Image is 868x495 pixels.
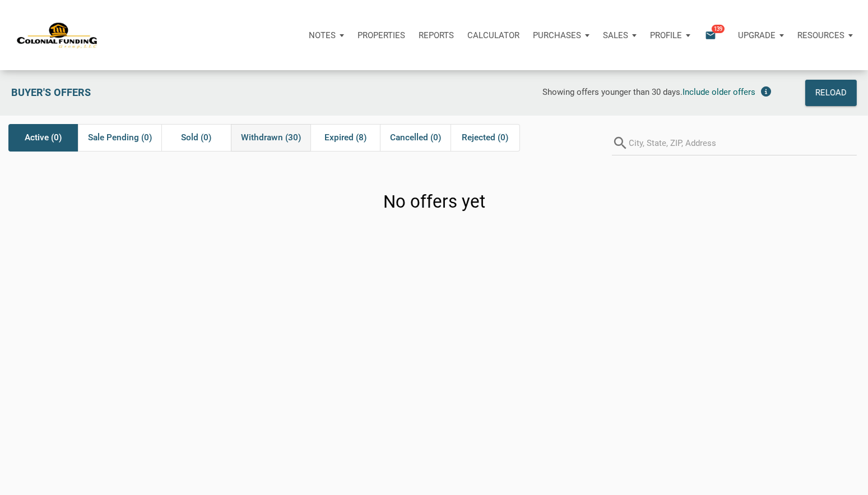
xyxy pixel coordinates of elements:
a: Properties [351,19,412,52]
p: Reports [419,30,454,40]
i: search [612,130,629,155]
input: City, State, ZIP, Address [629,130,857,155]
div: Rejected (0) [451,124,520,152]
div: Active (0) [8,124,78,152]
span: Include older offers [683,87,755,97]
p: Profile [650,30,682,40]
button: email139 [697,19,731,52]
span: Rejected (0) [462,131,508,144]
span: Sale Pending (0) [88,131,152,144]
span: Cancelled (0) [390,131,441,144]
span: Sold (0) [181,131,211,144]
div: Sold (0) [161,124,231,152]
p: Calculator [467,30,519,40]
button: Resources [791,19,860,52]
p: Purchases [533,30,581,40]
button: Upgrade [731,19,791,52]
img: NoteUnlimited [17,21,98,48]
span: 139 [712,24,725,33]
span: Withdrawn (30) [241,131,301,144]
p: Notes [309,30,336,40]
div: Cancelled (0) [380,124,451,152]
div: Expired (8) [310,124,380,152]
i: email [704,29,717,42]
h3: No offers yet [383,190,485,214]
button: Sales [596,19,643,52]
div: Sale Pending (0) [78,124,161,152]
p: Resources [797,30,844,40]
button: Reload [805,80,857,106]
span: Expired (8) [324,131,366,144]
div: Withdrawn (30) [231,124,310,152]
p: Upgrade [738,30,776,40]
button: Notes [302,19,351,52]
div: Buyer's Offers [6,80,263,106]
button: Purchases [526,19,596,52]
div: Reload [815,85,847,100]
p: Sales [603,30,628,40]
p: Properties [358,30,405,40]
button: Profile [643,19,697,52]
a: Calculator [461,19,526,52]
button: Reports [412,19,461,52]
span: Active (0) [25,131,62,144]
span: Showing offers younger than 30 days. [542,87,683,97]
